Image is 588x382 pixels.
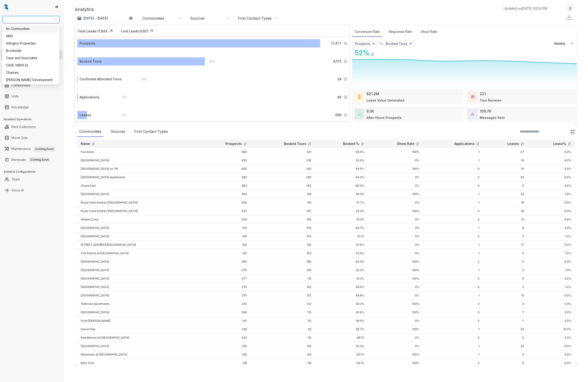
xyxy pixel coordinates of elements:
div: After-Hours Prospects [366,115,402,120]
td: 0% [368,241,423,249]
td: 2 [423,300,483,308]
button: [DATE] - [DATE] [75,14,136,22]
td: 5.0% [528,148,575,156]
td: 100% [368,325,423,334]
div: 0 % [137,77,146,82]
td: 193 [250,232,315,241]
td: 45.9% [315,308,368,317]
td: 5.0% [528,207,575,215]
td: 181 [250,199,315,207]
div: Davis Development [3,76,59,84]
p: Booked Tours [284,141,306,146]
li: Leads [1,31,63,40]
td: 1 [423,148,483,156]
td: Hidden Cove [77,215,197,224]
li: Knowledge [1,103,63,112]
td: 64.4% [315,173,368,182]
td: 58.4% [315,148,368,156]
img: ViewFilterArrow [408,41,413,46]
p: Leases [507,141,519,146]
td: [GEOGRAPHIC_DATA] [77,224,197,232]
div: Prospects [80,41,95,46]
td: 383 [197,182,250,190]
td: 100% [368,258,423,266]
img: Click Icon [570,129,575,134]
td: [GEOGRAPHIC_DATA] on 7th [77,165,197,173]
td: 353 [197,190,250,199]
td: 243 [197,300,250,308]
td: 2.0% [528,275,575,283]
div: Booked Tours [386,42,407,46]
td: 8 [483,224,528,232]
td: 584 [197,148,250,156]
td: 180 [250,258,315,266]
span: 696 [335,113,341,118]
td: 11 [483,182,528,190]
button: Weekly [551,39,577,48]
span: 9,173 [333,59,341,64]
td: [GEOGRAPHIC_DATA] [77,232,197,241]
img: sorting [361,142,364,146]
div: First Contact Types [132,126,170,137]
td: Royal Crest Estates ([GEOGRAPHIC_DATA]) [77,199,197,207]
td: 1 [423,199,483,207]
td: 64.5% [315,165,368,173]
td: 49.8% [315,291,368,300]
td: 34 [483,173,528,182]
a: RenewalsComing Soon [11,155,51,164]
div: Air Communities [6,26,56,31]
td: 0 [423,182,483,190]
li: Renewals [1,155,63,164]
img: logo [5,4,8,10]
td: 0% [368,334,423,342]
div: Case and Associates [6,55,56,60]
div: Lost Leads: 6,851 [121,29,148,34]
div: CASE YARDI IQ [3,62,59,69]
td: [GEOGRAPHIC_DATA] [77,266,197,275]
div: To [379,41,383,46]
td: 100% [368,275,423,283]
td: 59.2% [315,207,368,215]
td: [GEOGRAPHIC_DATA] [77,190,197,199]
td: 316 [197,232,250,241]
div: First Contact Types [238,16,272,21]
td: 1.0% [528,283,575,291]
td: 52.2% [315,266,368,275]
td: 19 [483,156,528,165]
td: 1 [423,266,483,275]
td: 0 [423,283,483,291]
img: Info [371,52,374,56]
td: 137 [250,291,315,300]
td: 0 [423,215,483,224]
td: 144 [250,266,315,275]
td: 41.2% [315,275,368,283]
td: 66.3% [315,182,368,190]
td: 48.1% [315,334,368,342]
div: Leases [80,113,91,118]
td: 27 [483,148,528,156]
td: 1 [423,190,483,199]
img: Click Icon [148,28,155,34]
td: 4 [483,300,528,308]
td: 16 [483,199,528,207]
li: Units [1,92,63,101]
div: Total Leads: 17,844 [77,29,108,34]
td: 238 [197,325,250,334]
td: 4.0% [528,156,575,165]
td: Island Club [77,325,197,334]
td: 128 [250,190,315,199]
td: 112 [250,334,315,342]
div: Prospects [355,42,370,46]
td: 100% [368,165,423,173]
td: 0% [368,224,423,232]
td: [STREET_ADDRESS][GEOGRAPHIC_DATA] [77,241,197,249]
td: 382 [197,173,250,182]
a: Knowledge [11,103,29,112]
img: Click Icon [374,48,381,55]
div: Confirmed Attended Tours [80,77,122,82]
img: Info [344,95,347,99]
p: Prospects [225,141,242,146]
td: 36.3% [315,190,368,199]
td: 100% [368,148,423,156]
div: Conversion Rate [352,27,382,37]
